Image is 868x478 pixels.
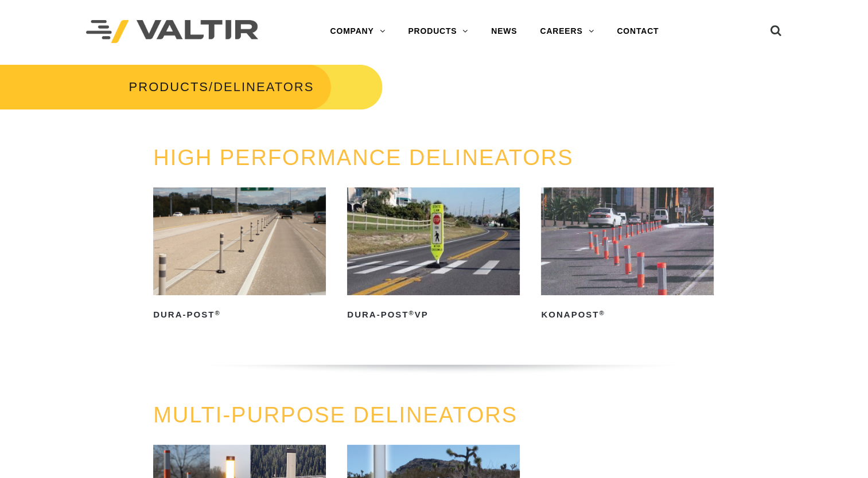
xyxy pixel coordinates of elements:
[599,309,605,316] sup: ®
[153,146,573,170] a: HIGH PERFORMANCE DELINEATORS
[480,20,528,43] a: NEWS
[541,305,714,324] h2: KonaPost
[153,305,326,324] h2: Dura-Post
[129,80,209,94] a: PRODUCTS
[86,20,258,44] img: Valtir
[153,403,517,427] a: MULTI-PURPOSE DELINEATORS
[153,187,326,324] a: Dura-Post®
[605,20,670,43] a: CONTACT
[396,20,480,43] a: PRODUCTS
[541,187,714,324] a: KonaPost®
[408,309,414,316] sup: ®
[215,309,220,316] sup: ®
[347,187,520,324] a: Dura-Post®VP
[318,20,396,43] a: COMPANY
[347,305,520,324] h2: Dura-Post VP
[528,20,605,43] a: CAREERS
[213,80,314,94] span: DELINEATORS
